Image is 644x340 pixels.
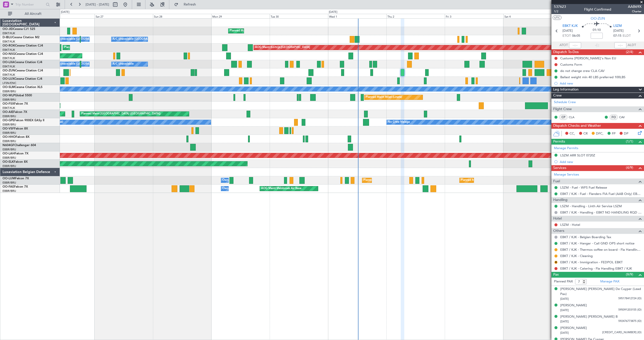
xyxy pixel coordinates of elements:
div: Wed 1 [328,14,386,18]
a: Manage Permits [554,146,578,151]
span: OO-WLP [3,94,15,97]
a: OO-FAEFalcon 7X [3,185,28,188]
a: OO-ELKFalcon 8X [3,160,28,163]
a: N604GFChallenger 604 [3,144,36,147]
span: OO-ZUN [3,69,15,72]
div: Planned Maint Kortrijk-[GEOGRAPHIC_DATA] [230,27,288,35]
span: LSZM [613,24,622,29]
div: [DATE] [61,10,69,14]
span: Services [553,165,566,171]
a: LSZM - Hotel [560,223,580,227]
a: EBBR/BRU [3,148,16,151]
a: EBBR/BRU [3,156,16,160]
span: [DATE] [560,320,569,323]
span: Others [553,228,564,234]
span: Pax [553,272,559,278]
span: OO-LAH [3,152,15,155]
a: D-IBLUCessna Citation M2 [3,36,39,39]
span: OO-JID [3,28,13,31]
a: OO-NSGCessna Citation CJ4 [3,53,43,56]
span: FP [612,131,616,136]
span: 595178412724 (ID) [618,296,641,301]
div: Fri 26 [36,14,94,18]
div: No Crew Malaga [388,118,410,126]
span: Permits [553,139,565,145]
a: OO-LAHFalcon 7X [3,152,28,155]
span: Fuel [553,179,560,184]
span: OO-SLM [3,86,15,89]
span: ATOT [559,43,568,48]
a: EBKT/KJK [3,31,15,35]
a: OO-GPEFalcon 900EX EASy II [3,119,44,122]
a: EBKT / KJK - Fuel - Flanders FIA Fuel (AAB Only) EBKT / KJK [560,192,641,196]
a: EBKT / KJK - Hangar - Call GND OPS short notice [560,241,634,245]
a: EBBR/BRU [3,98,16,102]
a: EBKT/KJK [3,48,15,52]
a: OO-VSFFalcon 8X [3,127,28,130]
span: (4/9) [626,165,633,170]
button: UTC [553,15,561,20]
div: Sun 28 [153,14,211,18]
span: OO-ZUN [591,16,605,21]
div: Ballast weight min 40 LBS preferred 100LBS [560,75,625,79]
div: Planned Maint [GEOGRAPHIC_DATA] ([GEOGRAPHIC_DATA] National) [461,177,552,184]
a: LSZM - Fuel - WFS Fuel Release [560,185,607,190]
div: AOG Maint Kortrijk-[GEOGRAPHIC_DATA] [255,44,310,51]
a: LSZM - Handling - Linth Air Service LSZM [560,204,622,208]
span: Leg Information [553,87,579,93]
span: DP [624,131,628,136]
a: EBBR/BRU [3,90,16,93]
span: OO-VSF [3,127,14,130]
span: [DATE] [613,28,624,33]
span: 1/2 [554,9,566,14]
span: ALDT [628,43,636,48]
span: OO-AIE [3,111,13,114]
div: do not change crew CLA CAV [560,69,605,73]
div: [PERSON_NAME] [PERSON_NAME] De Cuyper (Lead Pax) [560,287,641,296]
div: Add new [560,160,641,164]
div: Fri 3 [445,14,503,18]
button: All Aircraft [6,10,55,18]
a: OO-ZUNCessna Citation CJ4 [3,69,43,72]
span: All Aircraft [13,12,53,16]
a: EBBR/BRU [3,139,16,143]
span: 592476773875 (ID) [618,319,641,323]
div: Add new [560,81,641,86]
a: OO-FSXFalcon 7X [3,102,28,105]
a: EBKT/KJK [3,56,15,60]
span: N604GF [3,144,14,147]
a: OO-LXACessna Citation CJ4 [3,61,42,64]
span: [DATE] [560,308,569,312]
a: CAV [619,115,630,119]
a: EBKT / KJK - Immigration - FEDPOL EBKT [560,260,623,264]
span: OO-LUM [3,177,15,180]
span: [CREDIT_CARD_NUMBER] (ID) [602,330,641,335]
a: OO-LUMFalcon 7X [3,177,29,180]
a: OO-SLMCessna Citation XLS [3,86,43,89]
a: EBKT / KJK - Cleaning [560,254,593,258]
a: EBBR/BRU [3,189,16,193]
a: EBBR/BRU [3,181,16,185]
input: Trip Number [15,1,44,8]
a: OO-LUXCessna Citation CJ4 [3,77,42,80]
a: EBKT / KJK - Handling - EBKT NO HANDLING RQD FOR CJ [560,210,641,215]
span: OO-LXA [3,61,14,64]
span: OO-FSX [3,102,14,105]
span: OO-ELK [3,160,14,163]
div: Mon 29 [211,14,270,18]
span: Handling [553,197,568,203]
span: Flight Crew [553,106,572,112]
div: Owner Melsbroek Air Base [222,177,257,184]
a: Manage Services [554,172,579,177]
div: CP [559,114,568,120]
span: OO-FAE [3,185,14,188]
div: [PERSON_NAME] [560,303,587,308]
div: FO [610,114,618,120]
a: OO-ROKCessna Citation CJ4 [3,44,43,47]
a: LFSN/ENC [3,81,16,85]
div: Planned Maint Kortrijk-[GEOGRAPHIC_DATA] [64,44,123,51]
span: 07:15 [613,33,621,38]
span: Dispatch Checks and Weather [553,123,601,129]
span: Hotel [553,216,562,222]
span: Dispatch To-Dos [553,49,579,55]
